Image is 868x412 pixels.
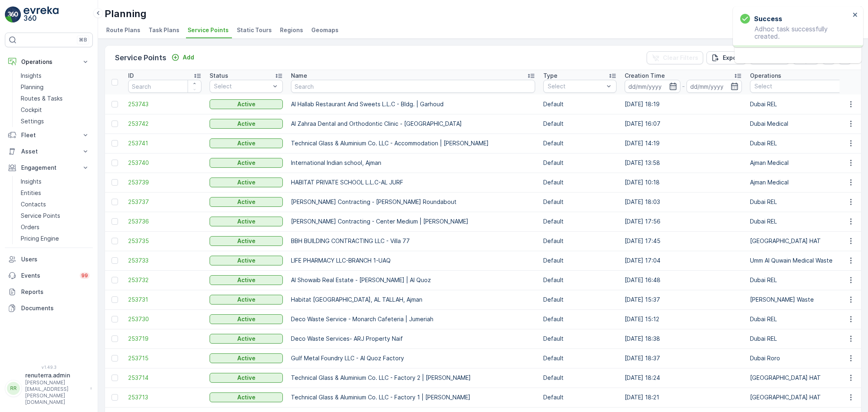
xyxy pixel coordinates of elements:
[287,270,539,290] td: Al Showaib Real Estate - [PERSON_NAME] | Al Quoz
[740,25,850,40] p: Adhoc task successfully created.
[128,139,201,147] a: 253741
[539,173,621,192] td: Default
[210,197,283,207] button: Active
[687,80,742,93] input: dd/mm/yyyy
[287,212,539,231] td: [PERSON_NAME] Contracting - Center Medium | [PERSON_NAME]
[287,368,539,388] td: Technical Glass & Aluminium Co. LLC - Factory 2 | [PERSON_NAME]
[21,189,41,197] p: Entities
[237,178,256,186] p: Active
[128,159,201,167] a: 253740
[128,256,201,265] span: 253733
[21,288,90,296] p: Reports
[853,11,858,19] button: close
[237,315,256,323] p: Active
[539,114,621,134] td: Default
[237,276,256,284] p: Active
[112,355,118,362] div: Toggle Row Selected
[17,104,93,116] a: Cockpit
[17,176,93,187] a: Insights
[621,309,746,329] td: [DATE] 15:12
[112,296,118,303] div: Toggle Row Selected
[128,354,201,362] a: 253715
[539,192,621,212] td: Default
[128,80,201,93] input: Search
[237,100,256,108] p: Active
[621,94,746,114] td: [DATE] 18:19
[210,119,283,129] button: Active
[188,26,229,34] span: Service Points
[5,365,93,370] span: v 1.49.3
[5,143,93,160] button: Asset
[21,131,77,139] p: Fleet
[128,198,201,206] a: 253737
[539,94,621,114] td: Default
[237,139,256,147] p: Active
[81,272,88,279] p: 99
[128,276,201,284] span: 253732
[291,72,307,80] p: Name
[237,26,272,34] span: Static Tours
[287,134,539,153] td: Technical Glass & Aluminium Co. LLC - Accommodation | [PERSON_NAME]
[128,178,201,186] a: 253739
[149,26,179,34] span: Task Plans
[128,217,201,226] span: 253736
[539,388,621,407] td: Default
[112,101,118,107] div: Toggle Row Selected
[5,267,93,284] a: Events99
[210,314,283,324] button: Active
[21,72,42,80] p: Insights
[706,51,746,64] button: Export
[621,290,746,309] td: [DATE] 15:37
[625,72,665,80] p: Creation Time
[128,315,201,323] a: 253730
[237,335,256,343] p: Active
[128,100,201,108] a: 253743
[128,237,201,245] a: 253735
[112,121,118,127] div: Toggle Row Selected
[621,368,746,388] td: [DATE] 18:24
[621,153,746,173] td: [DATE] 13:58
[128,335,201,343] span: 253719
[647,51,703,64] button: Clear Filters
[128,72,134,80] p: ID
[237,198,256,206] p: Active
[621,212,746,231] td: [DATE] 17:56
[128,296,201,304] a: 253731
[17,199,93,210] a: Contacts
[548,82,604,90] p: Select
[539,348,621,368] td: Default
[79,37,87,43] p: ⌘B
[237,237,256,245] p: Active
[112,218,118,225] div: Toggle Row Selected
[5,7,21,23] img: logo
[112,238,118,244] div: Toggle Row Selected
[210,178,283,187] button: Active
[214,82,270,90] p: Select
[539,309,621,329] td: Default
[112,394,118,401] div: Toggle Row Selected
[24,7,59,23] img: logo_light-DOdMpM7g.png
[210,72,228,80] p: Status
[112,375,118,381] div: Toggle Row Selected
[21,164,77,172] p: Engagement
[7,382,20,395] div: RR
[17,187,93,199] a: Entities
[237,256,256,265] p: Active
[21,272,75,280] p: Events
[5,251,93,267] a: Users
[21,234,59,243] p: Pricing Engine
[112,277,118,283] div: Toggle Row Selected
[539,134,621,153] td: Default
[21,147,77,156] p: Asset
[237,393,256,401] p: Active
[621,348,746,368] td: [DATE] 18:37
[539,153,621,173] td: Default
[128,393,201,401] a: 253713
[112,179,118,186] div: Toggle Row Selected
[21,223,39,231] p: Orders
